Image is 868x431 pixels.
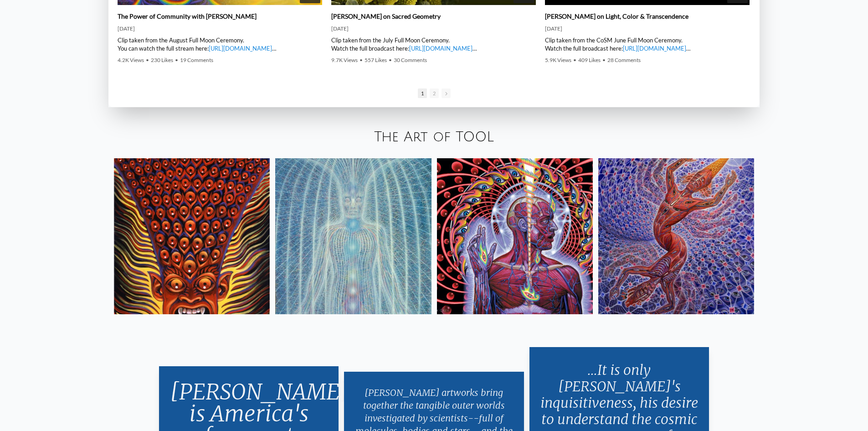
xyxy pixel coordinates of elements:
[442,88,451,98] span: Go to next slide
[409,45,473,52] a: [URL][DOMAIN_NAME]
[146,57,149,63] span: •
[118,57,144,63] span: 4.2K Views
[175,57,178,63] span: •
[365,57,387,63] span: 557 Likes
[331,57,358,63] span: 9.7K Views
[118,25,322,32] div: [DATE]
[118,12,257,21] a: The Power of Community with [PERSON_NAME]
[602,57,606,63] span: •
[331,36,536,52] div: Clip taken from the July Full Moon Ceremony. Watch the full broadcast here: | [PERSON_NAME] | ► W...
[331,12,441,21] a: [PERSON_NAME] on Sacred Geometry
[118,36,322,52] div: Clip taken from the August Full Moon Ceremony. You can watch the full stream here: | [PERSON_NAME...
[573,57,576,63] span: •
[430,88,439,98] span: Go to slide 2
[578,57,601,63] span: 409 Likes
[418,88,427,98] span: Go to slide 1
[389,57,392,63] span: •
[545,12,688,21] a: [PERSON_NAME] on Light, Color & Transcendence
[623,45,686,52] a: [URL][DOMAIN_NAME]
[209,45,272,52] a: [URL][DOMAIN_NAME]
[151,57,173,63] span: 230 Likes
[607,57,641,63] span: 28 Comments
[545,25,750,32] div: [DATE]
[180,57,213,63] span: 19 Comments
[545,57,571,63] span: 5.9K Views
[331,25,536,32] div: [DATE]
[394,57,427,63] span: 30 Comments
[545,36,750,52] div: Clip taken from the CoSM June Full Moon Ceremony. Watch the full broadcast here: | [PERSON_NAME] ...
[374,130,494,145] a: The Art of TOOL
[360,57,363,63] span: •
